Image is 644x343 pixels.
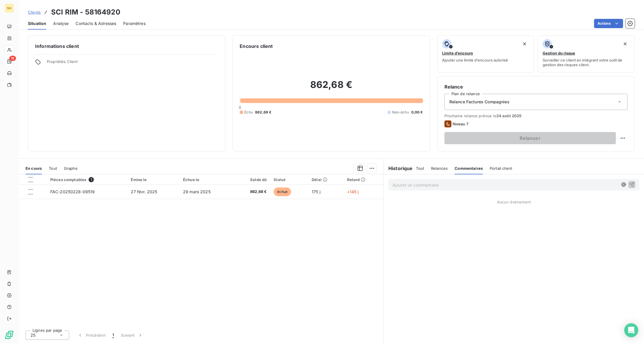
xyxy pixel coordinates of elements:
[117,329,147,341] button: Suivant
[237,177,267,182] div: Solde dû
[624,323,638,337] div: Open Intercom Messenger
[274,187,291,196] span: échue
[490,166,512,171] span: Portail client
[76,21,116,26] span: Contacts & Adresses
[444,113,627,118] span: Prochaine relance prévue le
[28,10,41,15] span: Clients
[131,189,157,194] span: 27 févr. 2025
[5,330,14,340] img: Logo LeanPay
[442,58,508,62] span: Ajouter une limite d’encours autorisé
[47,59,218,67] span: Propriétés Client
[239,105,241,110] span: 0
[437,35,534,73] button: Limite d’encoursAjouter une limite d’encours autorisé
[274,177,305,182] div: Statut
[431,166,448,171] span: Relances
[240,79,423,96] h2: 862,68 €
[123,21,146,26] span: Paramètres
[131,177,176,182] div: Émise le
[31,332,35,338] span: 25
[444,132,616,144] button: Relancer
[28,21,46,26] span: Situation
[89,177,94,182] span: 1
[50,177,124,182] div: Pièces comptables
[347,177,380,182] div: Retard
[50,189,95,194] span: FAC-20250228-09519
[453,122,468,126] span: Niveau 7
[444,83,627,90] h6: Relance
[26,166,42,171] span: En cours
[109,329,117,341] button: 1
[64,166,78,171] span: Graphe
[183,177,230,182] div: Échue le
[35,43,218,50] h6: Informations client
[449,99,510,105] span: Relance Factures Compagnies
[497,200,531,204] span: Aucun évènement
[240,43,273,50] h6: Encours client
[594,19,623,28] button: Actions
[416,166,424,171] span: Tout
[543,51,575,55] span: Gestion du risque
[496,113,522,118] span: 24 août 2025
[51,7,120,17] h3: SCI RIM - 58164920
[384,165,413,172] h6: Historique
[112,332,114,338] span: 1
[411,110,423,115] span: 0,00 €
[183,189,211,194] span: 29 mars 2025
[244,110,253,115] span: Échu
[5,57,14,66] a: 16
[237,189,267,195] span: 862,68 €
[392,110,409,115] span: Non-échu
[255,110,271,115] span: 862,68 €
[74,329,109,341] button: Précédent
[312,177,340,182] div: Délai
[312,189,320,194] span: 175 j
[455,166,483,171] span: Commentaires
[543,58,630,67] span: Surveiller ce client en intégrant votre outil de gestion des risques client.
[49,166,57,171] span: Tout
[347,189,359,194] span: +145 j
[5,3,14,13] div: SH
[9,56,16,61] span: 16
[442,51,473,55] span: Limite d’encours
[538,35,635,73] button: Gestion du risqueSurveiller ce client en intégrant votre outil de gestion des risques client.
[28,9,41,15] a: Clients
[53,21,69,26] span: Analyse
